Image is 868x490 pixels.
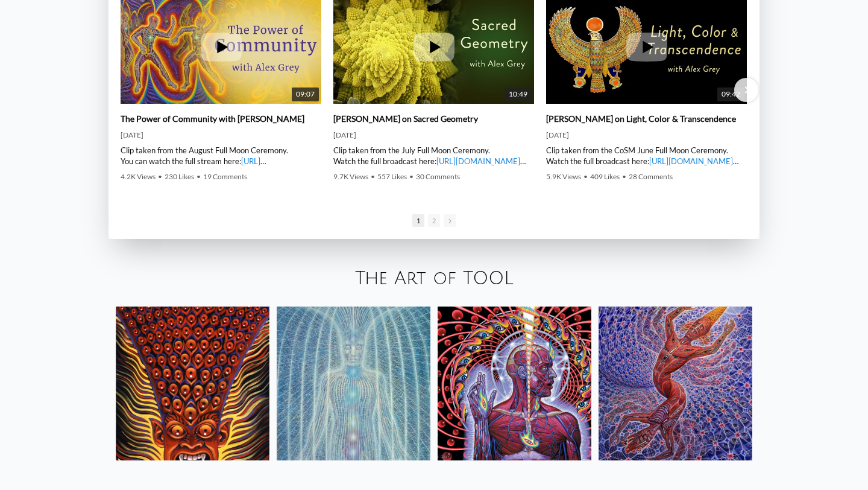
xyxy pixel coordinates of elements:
[333,172,368,181] span: 9.7K Views
[717,87,744,101] span: 09:42
[355,269,514,288] a: The Art of TOOL
[333,113,478,124] a: [PERSON_NAME] on Sacred Geometry
[416,172,460,181] span: 30 Comments
[121,113,304,124] a: The Power of Community with [PERSON_NAME]
[590,172,620,181] span: 409 Likes
[444,214,456,227] span: Go to next slide
[412,214,424,227] span: Go to slide 1
[546,113,736,124] a: [PERSON_NAME] on Light, Color & Transcendence
[292,87,319,101] span: 09:07
[377,172,407,181] span: 557 Likes
[203,172,247,181] span: 19 Comments
[546,130,747,140] div: [DATE]
[333,145,534,167] div: Clip taken from the July Full Moon Ceremony. Watch the full broadcast here: | [PERSON_NAME] | ► W...
[121,145,321,167] div: Clip taken from the August Full Moon Ceremony. You can watch the full stream here: | [PERSON_NAME...
[505,87,532,101] span: 10:49
[409,172,414,181] span: •
[165,172,194,181] span: 230 Likes
[649,156,733,166] a: [URL][DOMAIN_NAME]
[158,172,162,181] span: •
[436,156,520,166] a: [URL][DOMAIN_NAME]
[371,172,375,181] span: •
[734,78,758,102] div: Next slide
[583,172,588,181] span: •
[121,130,321,140] div: [DATE]
[546,172,581,181] span: 5.9K Views
[546,145,747,167] div: Clip taken from the CoSM June Full Moon Ceremony. Watch the full broadcast here: | [PERSON_NAME] ...
[121,172,156,181] span: 4.2K Views
[629,172,673,181] span: 28 Comments
[428,214,440,227] span: Go to slide 2
[333,130,534,140] div: [DATE]
[622,172,626,181] span: •
[197,172,201,181] span: •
